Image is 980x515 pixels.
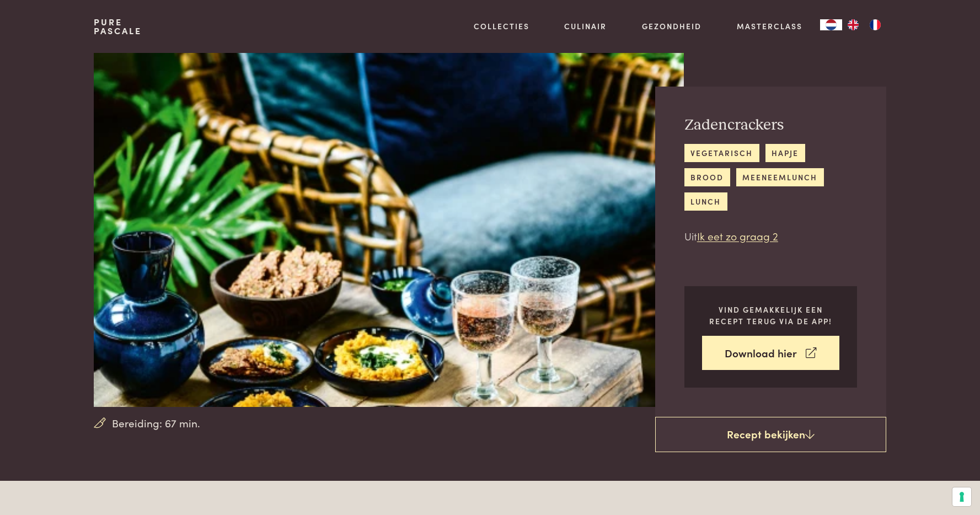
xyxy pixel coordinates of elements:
button: Uw voorkeuren voor toestemming voor trackingtechnologieën [952,487,971,506]
a: Ik eet zo graag 2 [697,228,778,243]
div: Language [820,19,842,30]
a: lunch [684,192,727,211]
a: Masterclass [737,20,802,32]
a: vegetarisch [684,144,759,162]
a: hapje [765,144,805,162]
p: Uit [684,228,857,244]
a: EN [842,19,864,30]
a: Gezondheid [642,20,701,32]
a: Culinair [564,20,607,32]
img: Zadencrackers [94,53,683,407]
a: Recept bekijken [655,417,886,452]
h2: Zadencrackers [684,116,857,135]
a: PurePascale [94,18,142,35]
a: Download hier [702,336,839,371]
a: brood [684,168,730,186]
a: meeneemlunch [736,168,824,186]
p: Vind gemakkelijk een recept terug via de app! [702,304,839,326]
a: Collecties [474,20,529,32]
ul: Language list [842,19,886,30]
span: Bereiding: 67 min. [112,415,200,431]
a: NL [820,19,842,30]
a: FR [864,19,886,30]
aside: Language selected: Nederlands [820,19,886,30]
